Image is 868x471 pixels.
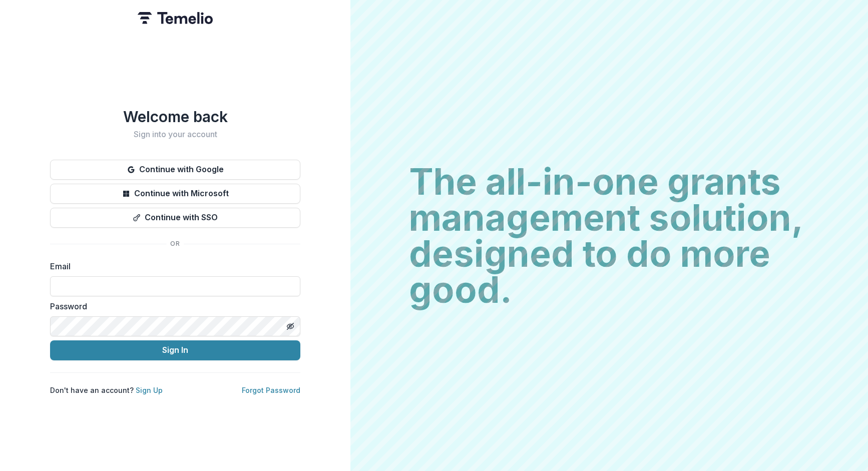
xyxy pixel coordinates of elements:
[50,385,163,395] p: Don't have an account?
[50,160,300,180] button: Continue with Google
[138,12,213,24] img: Temelio
[50,208,300,228] button: Continue with SSO
[50,300,294,312] label: Password
[50,108,300,126] h1: Welcome back
[136,386,163,394] a: Sign Up
[50,130,300,139] h2: Sign into your account
[50,184,300,204] button: Continue with Microsoft
[242,386,300,394] a: Forgot Password
[50,260,294,272] label: Email
[50,340,300,360] button: Sign In
[282,318,298,334] button: Toggle password visibility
